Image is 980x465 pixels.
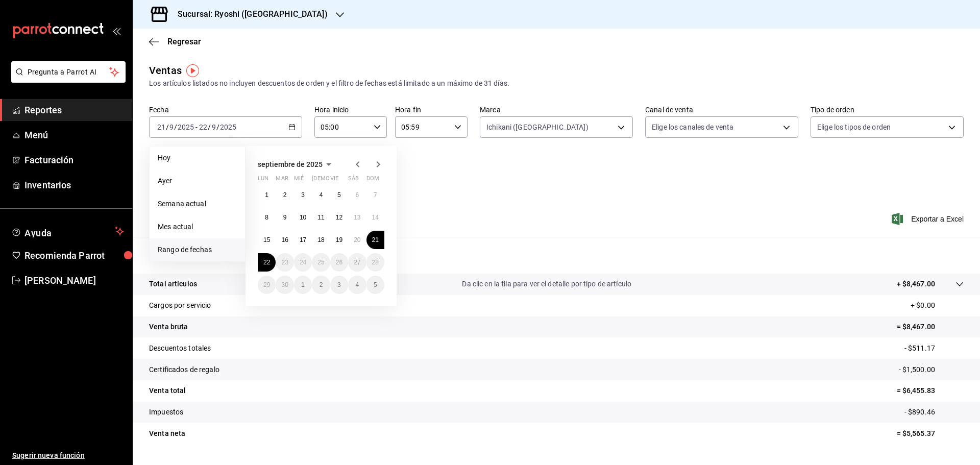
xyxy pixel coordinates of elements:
button: 19 de septiembre de 2025 [330,231,348,249]
abbr: 24 de septiembre de 2025 [300,259,306,266]
button: 12 de septiembre de 2025 [330,208,348,227]
h3: Sucursal: Ryoshi ([GEOGRAPHIC_DATA]) [169,8,328,20]
abbr: 12 de septiembre de 2025 [336,214,342,221]
button: 4 de septiembre de 2025 [312,186,330,204]
abbr: 2 de septiembre de 2025 [283,191,287,199]
span: Reportes [24,103,124,117]
abbr: 15 de septiembre de 2025 [263,236,270,243]
span: Ayer [158,176,237,186]
p: = $5,565.37 [897,428,964,439]
span: Rango de fechas [158,244,237,255]
label: Tipo de orden [811,106,964,113]
abbr: martes [276,175,288,186]
p: Da clic en la fila para ver el detalle por tipo de artículo [462,279,631,289]
abbr: 30 de septiembre de 2025 [281,281,288,288]
button: 13 de septiembre de 2025 [348,208,366,227]
span: Semana actual [158,199,237,209]
abbr: jueves [312,175,372,186]
button: 15 de septiembre de 2025 [258,231,276,249]
button: Pregunta a Parrot AI [11,61,126,83]
abbr: 16 de septiembre de 2025 [281,236,288,243]
div: Ventas [149,63,182,78]
abbr: 5 de octubre de 2025 [374,281,377,288]
abbr: 2 de octubre de 2025 [320,281,323,288]
button: 1 de septiembre de 2025 [258,186,276,204]
span: Inventarios [24,178,124,192]
abbr: 18 de septiembre de 2025 [317,236,324,243]
p: Cargos por servicio [149,300,211,311]
p: Venta total [149,385,186,396]
abbr: 5 de septiembre de 2025 [337,191,341,199]
button: Regresar [149,37,201,46]
abbr: viernes [330,175,338,186]
abbr: 21 de septiembre de 2025 [372,236,379,243]
span: Menú [24,128,124,142]
abbr: 22 de septiembre de 2025 [263,259,270,266]
abbr: 14 de septiembre de 2025 [372,214,379,221]
label: Fecha [149,106,302,113]
button: 8 de septiembre de 2025 [258,208,276,227]
abbr: lunes [258,175,268,186]
button: Tooltip marker [186,64,199,77]
p: - $1,500.00 [899,364,964,375]
button: 20 de septiembre de 2025 [348,231,366,249]
button: 1 de octubre de 2025 [294,276,312,294]
abbr: 27 de septiembre de 2025 [354,259,360,266]
span: Hoy [158,153,237,163]
button: septiembre de 2025 [258,158,335,170]
abbr: 20 de septiembre de 2025 [354,236,360,243]
p: Certificados de regalo [149,364,219,375]
p: + $8,467.00 [897,279,935,289]
button: 9 de septiembre de 2025 [276,208,293,227]
abbr: 10 de septiembre de 2025 [300,214,306,221]
span: [PERSON_NAME] [24,274,124,287]
abbr: sábado [348,175,359,186]
span: / [166,123,169,131]
p: = $8,467.00 [897,322,964,332]
span: Sugerir nueva función [12,450,124,461]
p: Total artículos [149,279,197,289]
abbr: 1 de octubre de 2025 [301,281,305,288]
abbr: 28 de septiembre de 2025 [372,259,379,266]
label: Canal de venta [645,106,798,113]
input: ---- [219,123,237,131]
button: Exportar a Excel [894,213,964,225]
button: 23 de septiembre de 2025 [276,253,293,272]
p: Resumen [149,249,964,261]
button: 5 de octubre de 2025 [366,276,384,294]
span: Regresar [167,37,201,46]
button: 4 de octubre de 2025 [348,276,366,294]
p: Descuentos totales [149,343,211,354]
p: = $6,455.83 [897,385,964,396]
button: 11 de septiembre de 2025 [312,208,330,227]
button: 3 de octubre de 2025 [330,276,348,294]
button: 3 de septiembre de 2025 [294,186,312,204]
label: Marca [480,106,633,113]
button: 28 de septiembre de 2025 [366,253,384,272]
abbr: 3 de septiembre de 2025 [301,191,305,199]
abbr: 9 de septiembre de 2025 [283,214,287,221]
p: Venta bruta [149,322,188,332]
p: - $890.46 [904,407,964,418]
p: Impuestos [149,407,183,418]
button: 10 de septiembre de 2025 [294,208,312,227]
label: Hora fin [395,106,468,113]
span: / [208,123,211,131]
button: 26 de septiembre de 2025 [330,253,348,272]
input: ---- [177,123,194,131]
abbr: 25 de septiembre de 2025 [317,259,324,266]
span: Elige los canales de venta [652,122,733,132]
abbr: miércoles [294,175,304,186]
input: -- [157,123,166,131]
button: 7 de septiembre de 2025 [366,186,384,204]
abbr: 13 de septiembre de 2025 [354,214,360,221]
abbr: 8 de septiembre de 2025 [265,214,268,221]
input: -- [199,123,208,131]
abbr: domingo [366,175,379,186]
span: Mes actual [158,222,237,232]
button: 14 de septiembre de 2025 [366,208,384,227]
span: septiembre de 2025 [258,160,323,168]
button: 21 de septiembre de 2025 [366,231,384,249]
abbr: 1 de septiembre de 2025 [265,191,268,199]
